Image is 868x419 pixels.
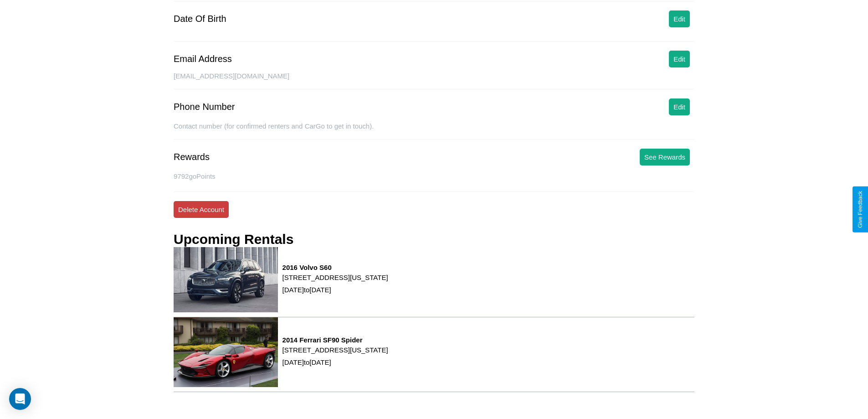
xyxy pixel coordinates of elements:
[174,201,229,218] button: Delete Account
[174,170,694,182] p: 9792 goPoints
[282,264,388,271] h3: 2016 Volvo S60
[282,344,388,356] p: [STREET_ADDRESS][US_STATE]
[669,10,690,27] button: Edit
[282,356,388,368] p: [DATE] to [DATE]
[640,149,690,166] button: See Rewards
[857,191,863,228] div: Give Feedback
[174,232,293,247] h3: Upcoming Rentals
[669,51,690,67] button: Edit
[174,122,694,140] div: Contact number (for confirmed renters and CarGo to get in touch).
[282,284,388,296] p: [DATE] to [DATE]
[174,14,226,24] div: Date Of Birth
[669,98,690,115] button: Edit
[174,54,232,64] div: Email Address
[174,247,278,312] img: rental
[282,271,388,284] p: [STREET_ADDRESS][US_STATE]
[282,336,388,344] h3: 2014 Ferrari SF90 Spider
[174,72,694,89] div: [EMAIL_ADDRESS][DOMAIN_NAME]
[9,388,31,410] div: Open Intercom Messenger
[174,102,235,112] div: Phone Number
[174,152,210,162] div: Rewards
[174,317,278,387] img: rental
